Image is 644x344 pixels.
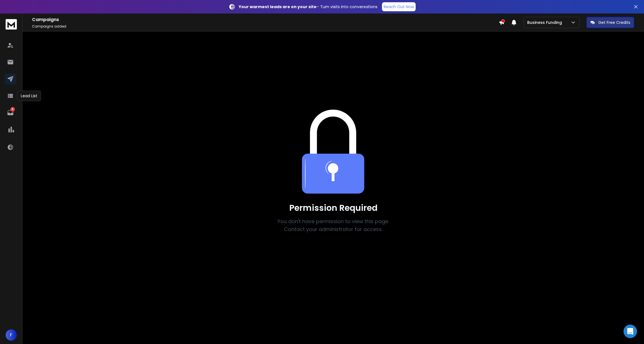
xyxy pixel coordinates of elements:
p: 4 [10,107,15,112]
p: Reach Out Now [384,4,414,10]
p: Business Funding [527,20,564,25]
p: Get Free Credits [598,20,630,25]
button: F [6,329,17,341]
strong: Your warmest leads are on your site [239,4,317,10]
a: Reach Out Now [382,2,416,11]
div: Lead List [17,90,41,101]
img: Team collaboration [302,110,364,194]
a: 4 [5,107,16,118]
h1: Campaigns [32,16,499,23]
button: Get Free Credits [586,17,634,28]
h1: Permission Required [270,203,396,213]
p: – Turn visits into conversations [239,4,377,10]
p: You don't have permission to view this page. Contact your administrator for access. [270,218,396,233]
img: logo [6,19,17,30]
p: Campaigns added [32,24,499,29]
div: Open Intercom Messenger [623,325,637,338]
